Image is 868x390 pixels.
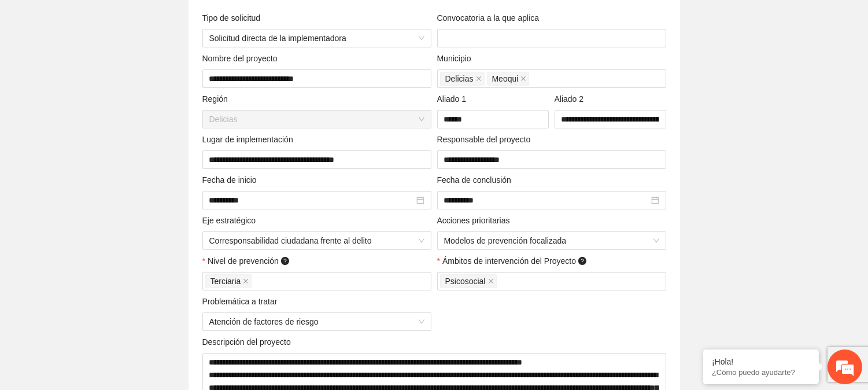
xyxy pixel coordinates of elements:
[437,12,544,24] span: Convocatoria a la que aplica
[437,93,471,105] span: Aliado 1
[445,72,474,85] span: Delicias
[437,174,516,186] span: Fecha de conclusión
[208,255,291,267] span: Nivel de prevención
[209,313,424,330] span: Atención de factores de riesgo
[437,52,476,65] span: Municipio
[520,76,526,82] span: close
[243,278,249,284] span: close
[209,232,424,249] span: Corresponsabilidad ciudadana frente al delito
[444,232,659,249] span: Modelos de prevención focalizada
[492,72,519,85] span: Meoqui
[437,214,515,227] span: Acciones prioritarias
[445,275,486,288] span: Psicosocial
[209,30,424,47] span: Solicitud directa de la implementadora
[210,275,241,288] span: Terciaria
[190,6,217,34] div: Minimizar ventana de chat en vivo
[442,255,589,267] span: Ámbitos de intervención del Proyecto
[202,93,232,105] span: Región
[712,368,810,377] p: ¿Cómo puedo ayudarte?
[202,295,282,308] span: Problemática a tratar
[202,52,282,65] span: Nombre del proyecto
[578,257,586,265] span: question-circle
[202,133,298,146] span: Lugar de implementación
[487,72,530,86] span: Meoqui
[476,76,482,82] span: close
[202,336,296,348] span: Descripción del proyecto
[205,274,252,288] span: Terciaria
[488,278,494,284] span: close
[440,274,497,288] span: Psicosocial
[440,72,485,86] span: Delicias
[202,12,265,24] span: Tipo de solicitud
[67,128,160,245] span: Estamos en línea.
[555,93,588,105] span: Aliado 2
[60,59,194,74] div: Chatee con nosotros ahora
[437,133,535,146] span: Responsable del proyecto
[202,174,261,186] span: Fecha de inicio
[281,257,289,265] span: question-circle
[712,357,810,366] div: ¡Hola!
[209,111,424,128] span: Delicias
[6,264,220,304] textarea: Escriba su mensaje y pulse “Intro”
[202,214,260,227] span: Eje estratégico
